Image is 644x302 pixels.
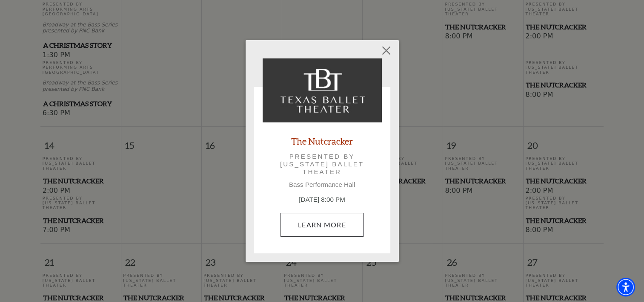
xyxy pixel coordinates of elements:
[616,278,635,296] div: Accessibility Menu
[263,195,382,205] p: [DATE] 8:00 PM
[263,58,382,122] img: The Nutcracker
[280,213,364,237] a: December 12, 8:00 PM Learn More
[275,153,370,176] p: Presented by [US_STATE] Ballet Theater
[378,43,394,59] button: Close
[263,181,382,189] p: Bass Performance Hall
[291,135,353,147] a: The Nutcracker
